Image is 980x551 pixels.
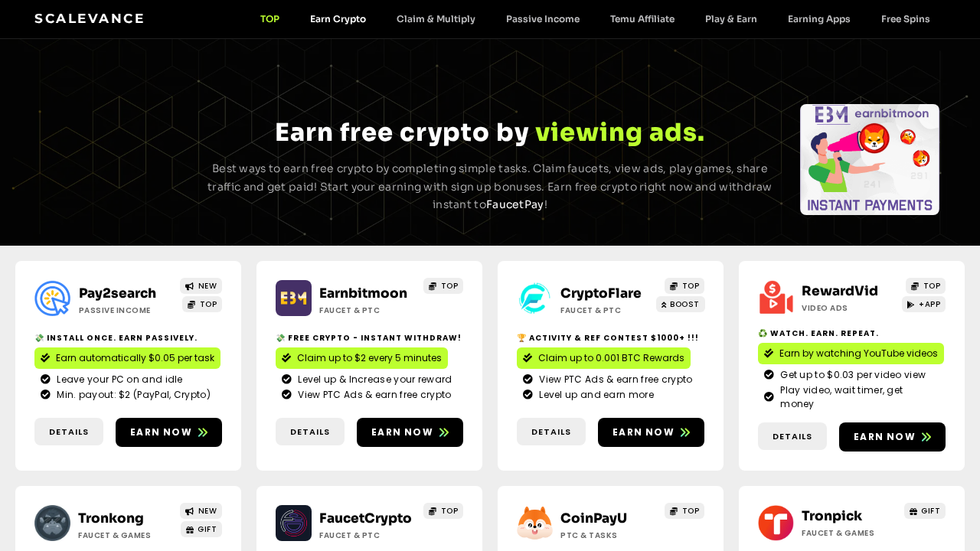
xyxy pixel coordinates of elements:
[276,418,345,446] a: Details
[381,13,491,24] a: Claim & Multiply
[423,278,463,294] a: TOP
[595,13,690,24] a: Temu Affiliate
[79,305,175,316] h2: Passive Income
[423,503,463,519] a: TOP
[53,373,183,386] span: Leave your PC on and idle
[245,13,946,24] nav: Menu
[779,347,938,360] span: Earn by watching YouTube videos
[198,280,217,292] span: NEW
[294,373,452,386] span: Level up & Increase your reward
[491,13,595,24] a: Passive Income
[773,13,866,24] a: Earning Apps
[517,347,691,369] a: Claim up to 0.001 BTC Rewards
[902,296,946,312] a: +APP
[357,418,463,447] a: Earn now
[906,278,946,294] a: TOP
[319,285,407,302] a: Earnbitmoon
[517,418,586,446] a: Details
[276,332,463,344] h2: 💸 Free crypto - Instant withdraw!
[78,530,174,541] h2: Faucet & Games
[531,425,571,439] span: Details
[441,505,459,517] span: TOP
[560,530,656,541] h2: ptc & Tasks
[198,523,217,535] span: GIFT
[800,104,939,215] div: Slides
[34,332,222,344] h2: 💸 Install Once. Earn Passively.
[295,13,381,24] a: Earn Crypto
[904,503,946,519] a: GIFT
[49,425,89,439] span: Details
[923,280,941,292] span: TOP
[802,508,862,524] a: Tronpick
[773,430,812,443] span: Details
[802,527,897,539] h2: Faucet & Games
[682,505,700,517] span: TOP
[198,505,217,517] span: NEW
[79,285,156,302] a: Pay2search
[854,430,916,444] span: Earn now
[535,373,692,386] span: View PTC Ads & earn free crypto
[200,298,217,310] span: TOP
[560,510,627,527] a: CoinPayU
[56,351,214,365] span: Earn automatically $0.05 per task
[758,422,827,451] a: Details
[866,13,946,24] a: Free Spins
[535,388,654,402] span: Level up and earn more
[690,13,773,24] a: Play & Earn
[560,285,642,302] a: CryptoFlare
[371,425,433,439] span: Earn now
[656,296,705,312] a: BOOST
[560,305,656,316] h2: Faucet & PTC
[776,368,926,382] span: Get up to $0.03 per video view
[538,351,684,365] span: Claim up to 0.001 BTC Rewards
[53,388,211,402] span: Min. payout: $2 (PayPal, Crypto)
[180,278,222,294] a: NEW
[802,283,878,299] a: RewardVid
[294,388,451,402] span: View PTC Ads & earn free crypto
[130,425,192,439] span: Earn now
[78,510,144,527] a: Tronkong
[612,425,675,439] span: Earn now
[921,505,940,517] span: GIFT
[290,425,330,439] span: Details
[758,343,944,364] a: Earn by watching YouTube videos
[665,278,704,294] a: TOP
[776,383,939,411] span: Play video, wait timer, get money
[182,296,222,312] a: TOP
[319,305,415,316] h2: Faucet & PTC
[758,328,946,339] h2: ♻️ Watch. Earn. Repeat.
[486,197,544,211] a: FaucetPay
[319,510,412,527] a: FaucetCrypto
[839,422,946,452] a: Earn now
[682,280,700,292] span: TOP
[802,302,897,314] h2: Video ads
[665,503,704,519] a: TOP
[34,347,220,369] a: Earn automatically $0.05 per task
[116,418,222,447] a: Earn now
[598,418,704,447] a: Earn now
[441,280,459,292] span: TOP
[517,332,704,344] h2: 🏆 Activity & ref contest $1000+ !!!
[245,13,295,24] a: TOP
[34,418,103,446] a: Details
[670,298,700,310] span: BOOST
[297,351,442,365] span: Claim up to $2 every 5 minutes
[276,347,448,369] a: Claim up to $2 every 5 minutes
[41,104,180,215] div: Slides
[180,503,222,519] a: NEW
[319,530,415,541] h2: Faucet & PTC
[919,298,940,310] span: +APP
[205,160,775,214] p: Best ways to earn free crypto by completing simple tasks. Claim faucets, view ads, play games, sh...
[34,11,145,26] a: Scalevance
[275,117,529,148] span: Earn free crypto by
[181,521,223,537] a: GIFT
